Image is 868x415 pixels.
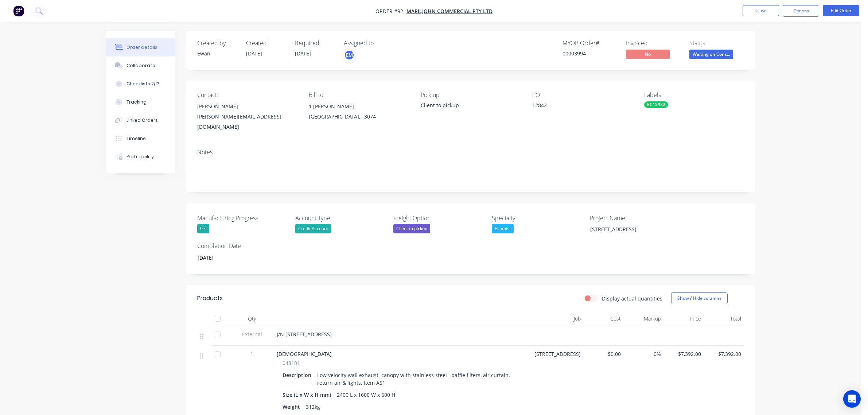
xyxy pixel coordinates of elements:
[197,50,237,57] div: Ewan
[783,5,819,17] button: Options
[587,350,621,358] span: $0.00
[421,92,521,98] div: Pick up
[344,40,417,47] div: Assigned to
[532,101,623,112] div: 12842
[197,294,223,303] div: Products
[406,8,493,15] a: Mariljohn Commercial Pty Ltd
[106,75,175,93] button: Checklists 2/12
[529,311,584,326] div: Job
[626,50,670,59] span: No
[375,8,406,15] span: Order #92 -
[230,311,274,326] div: Qty
[126,117,158,124] div: Linked Orders
[295,214,386,222] label: Account Type
[197,112,297,132] div: [PERSON_NAME][EMAIL_ADDRESS][DOMAIN_NAME]
[393,224,430,233] div: Client to pickup
[126,135,146,142] div: Timeline
[626,40,681,47] div: Invoiced
[421,101,521,109] div: Client to pickup
[667,350,701,358] span: $7,392.00
[126,154,154,160] div: Profitability
[644,101,668,108] div: EC15932
[295,50,311,57] span: [DATE]
[532,92,632,98] div: PO
[106,148,175,166] button: Profitability
[126,62,155,69] div: Collaborate
[584,224,676,234] div: [STREET_ADDRESS]
[309,101,409,125] div: 1 [PERSON_NAME][GEOGRAPHIC_DATA], , 3074
[197,40,237,47] div: Created by
[233,330,271,338] span: External
[126,44,157,51] div: Order details
[246,50,262,57] span: [DATE]
[563,40,617,47] div: MYOB Order #
[492,214,583,222] label: Specialty
[106,57,175,75] button: Collaborate
[246,40,286,47] div: Created
[250,350,253,358] span: 1
[126,99,147,105] div: Tracking
[689,50,733,59] span: Waiting on Cons...
[283,389,334,400] div: Size (L x W x H mm)
[602,295,662,302] label: Display actual quantities
[106,93,175,111] button: Tracking
[106,129,175,148] button: Timeline
[492,224,514,233] div: Ecomist
[584,311,624,326] div: Cost
[197,241,288,250] label: Completion Date
[303,402,323,412] div: 312kg
[843,390,861,408] div: Open Intercom Messenger
[283,402,303,412] div: Weight
[295,40,335,47] div: Required
[707,350,741,358] span: $7,392.00
[197,101,297,132] div: [PERSON_NAME][PERSON_NAME][EMAIL_ADDRESS][DOMAIN_NAME]
[277,350,332,357] span: [DEMOGRAPHIC_DATA]
[295,224,331,233] div: Credit Account
[314,370,520,388] div: Low velocity wall exhaust canopy with stainless steel baffle filters, air curtain, return air & l...
[309,101,409,112] div: 1 [PERSON_NAME]
[277,331,332,338] span: J/N [STREET_ADDRESS]
[283,370,314,380] div: Description
[689,40,744,47] div: Status
[197,224,209,233] div: 0%
[13,5,24,16] img: Factory
[644,92,744,98] div: Labels
[344,50,355,61] button: EM
[393,214,484,222] label: Freight Option
[126,81,159,87] div: Checklists 2/12
[283,359,300,367] span: 048101
[192,252,283,263] input: Enter date
[823,5,859,16] button: Edit Order
[590,214,681,222] label: Project Name
[689,50,733,61] button: Waiting on Cons...
[197,101,297,112] div: [PERSON_NAME]
[309,112,409,122] div: [GEOGRAPHIC_DATA], , 3074
[743,5,779,16] button: Close
[309,92,409,98] div: Bill to
[664,311,704,326] div: Price
[704,311,744,326] div: Total
[106,111,175,129] button: Linked Orders
[197,214,288,222] label: Manufacturing Progress
[671,292,728,304] button: Show / Hide columns
[197,92,297,98] div: Contact
[334,389,398,400] div: 2400 L x 1600 W x 600 H
[197,149,744,156] div: Notes
[106,38,175,57] button: Order details
[624,311,664,326] div: Markup
[627,350,661,358] span: 0%
[563,50,617,57] div: 00003994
